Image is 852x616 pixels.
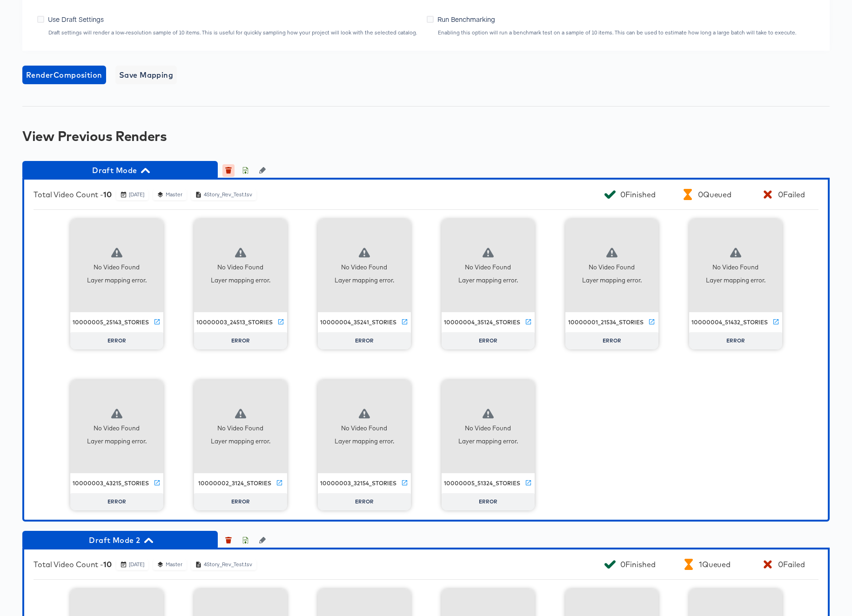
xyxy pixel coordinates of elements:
div: No Video Found [589,263,635,272]
div: 10000003_24513_stories [196,319,273,326]
div: No Video Found [341,263,387,272]
div: 10000003_32154_stories [320,480,396,487]
span: ERROR [104,498,130,506]
span: ERROR [228,337,254,345]
div: 10000004_35241_stories [320,319,396,326]
div: Layer mapping error. [87,437,147,446]
div: View Previous Renders [22,128,830,143]
div: No Video Found [712,263,758,272]
button: Save Mapping [115,66,177,84]
div: Total Video Count - [34,560,112,569]
div: 10000003_43215_stories [73,480,149,487]
div: Layer mapping error. [335,276,394,285]
div: 0 Failed [778,560,805,569]
div: 10000004_51432_stories [691,319,768,326]
div: No Video Found [341,424,387,433]
div: [DATE] [128,561,145,568]
div: 1 Queued [699,560,731,569]
div: [DATE] [128,191,145,198]
b: 10 [103,190,112,199]
span: ERROR [599,337,625,345]
span: ERROR [723,337,749,345]
div: 10000004_35124_stories [444,319,520,326]
div: 0 Finished [620,190,655,199]
div: 0 Queued [698,190,731,199]
div: Layer mapping error. [211,276,270,285]
div: Layer mapping error. [582,276,642,285]
div: Total Video Count - [34,190,112,199]
span: Draft Mode [27,164,213,177]
span: Draft Mode 2 [27,534,213,547]
span: ERROR [351,337,377,345]
div: 4Story_Rev_Test.tsv [203,191,253,198]
div: Layer mapping error. [458,437,518,446]
div: No Video Found [465,263,511,272]
span: Save Mapping [119,68,174,81]
span: ERROR [228,498,254,506]
div: Draft settings will render a low-resolution sample of 10 items. This is useful for quickly sampli... [48,29,417,36]
div: 0 Failed [778,190,805,199]
div: No Video Found [94,424,140,433]
div: 10000005_25143_stories [73,319,149,326]
div: 0 Finished [620,560,655,569]
div: Master [165,191,183,198]
div: Layer mapping error. [458,276,518,285]
div: Enabling this option will run a benchmark test on a sample of 10 items. This can be used to estim... [437,29,797,36]
span: Render Composition [26,68,102,81]
div: Layer mapping error. [706,276,765,285]
b: 10 [103,560,112,569]
div: Master [165,561,183,568]
div: Layer mapping error. [335,437,394,446]
div: 10000005_51324_stories [444,480,520,487]
div: Layer mapping error. [87,276,147,285]
button: Draft Mode [22,161,218,180]
span: ERROR [475,498,501,506]
span: Use Draft Settings [48,14,104,24]
div: No Video Found [217,424,263,433]
div: No Video Found [217,263,263,272]
span: Run Benchmarking [437,14,495,24]
div: 10000001_21534_stories [568,319,644,326]
button: Draft Mode 2 [22,531,218,549]
div: Layer mapping error. [211,437,270,446]
div: 10000002_3124_stories [198,480,271,487]
div: No Video Found [465,424,511,433]
span: ERROR [104,337,130,345]
div: 4Story_Rev_Test.tsv [203,561,253,568]
span: ERROR [351,498,377,506]
div: No Video Found [94,263,140,272]
button: RenderComposition [22,66,106,84]
span: ERROR [475,337,501,345]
